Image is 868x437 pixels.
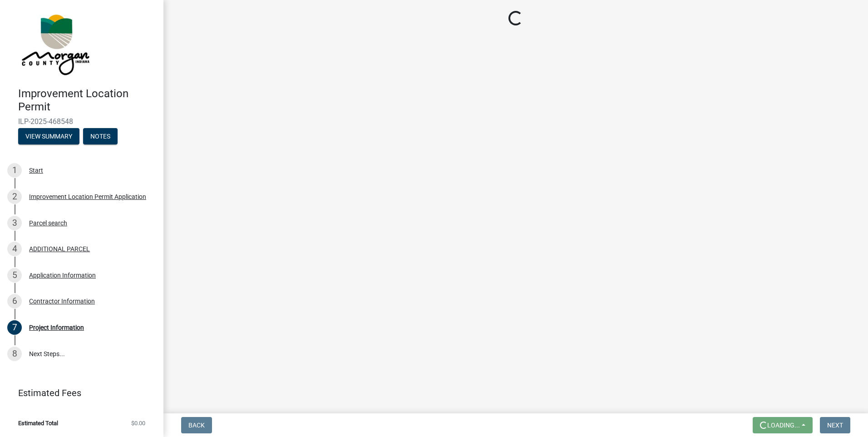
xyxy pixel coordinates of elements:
[827,422,843,429] span: Next
[131,420,145,426] span: $0.00
[29,220,67,226] div: Parcel search
[18,10,91,78] img: Morgan County, Indiana
[7,384,149,402] a: Estimated Fees
[7,294,22,308] div: 6
[29,272,96,278] div: Application Information
[29,324,84,331] div: Project Information
[7,347,22,361] div: 8
[767,422,800,429] span: Loading...
[7,268,22,283] div: 5
[753,417,813,433] button: Loading...
[7,216,22,230] div: 3
[18,133,79,140] wm-modal-confirm: Summary
[29,246,90,252] div: ADDITIONAL PARCEL
[7,242,22,256] div: 4
[83,128,118,144] button: Notes
[181,417,212,433] button: Back
[29,298,95,304] div: Contractor Information
[29,167,43,174] div: Start
[820,417,850,433] button: Next
[18,420,58,426] span: Estimated Total
[83,133,118,140] wm-modal-confirm: Notes
[188,422,205,429] span: Back
[18,128,79,144] button: View Summary
[7,163,22,178] div: 1
[18,117,145,126] span: ILP-2025-468548
[29,194,146,200] div: Improvement Location Permit Application
[7,320,22,335] div: 7
[7,189,22,204] div: 2
[18,87,156,114] h4: Improvement Location Permit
